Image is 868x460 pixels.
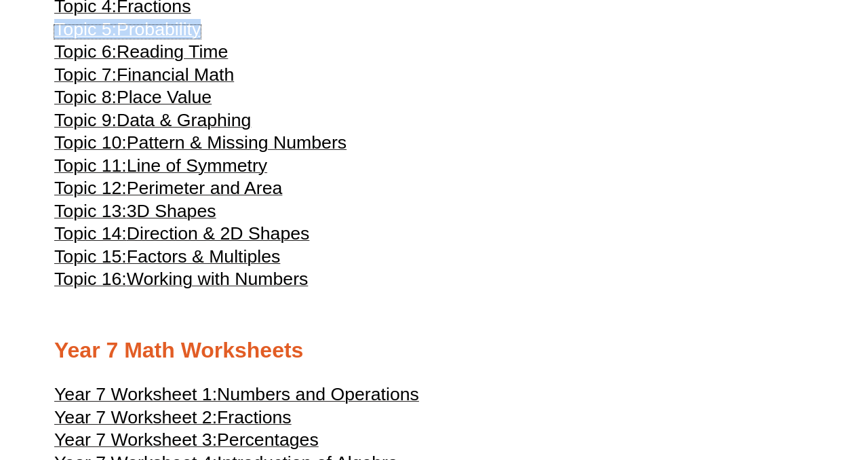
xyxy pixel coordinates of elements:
[54,184,282,197] a: Topic 12:Perimeter and Area
[127,201,216,221] span: 3D Shapes
[54,337,814,365] h2: Year 7 Math Worksheets
[635,307,868,460] iframe: Chat Widget
[217,429,319,450] span: Percentages
[54,2,191,16] a: Topic 4:Fractions
[127,132,347,153] span: Pattern & Missing Numbers
[54,116,251,130] a: Topic 9:Data & Graphing
[117,41,228,62] span: Reading Time
[54,47,228,61] a: Topic 6:Reading Time
[54,178,127,198] span: Topic 12:
[217,407,292,427] span: Fractions
[117,64,234,85] span: Financial Math
[54,19,117,39] span: Topic 5:
[54,223,127,244] span: Topic 14:
[54,246,127,267] span: Topic 15:
[127,269,309,289] span: Working with Numbers
[54,269,127,289] span: Topic 16:
[54,87,117,107] span: Topic 8:
[54,407,217,427] span: Year 7 Worksheet 2:
[54,436,319,449] a: Year 7 Worksheet 3:Percentages
[54,229,309,243] a: Topic 14:Direction & 2D Shapes
[54,132,127,153] span: Topic 10:
[54,413,292,427] a: Year 7 Worksheet 2:Fractions
[54,64,117,85] span: Topic 7:
[54,207,216,221] a: Topic 13:3D Shapes
[54,138,347,152] a: Topic 10:Pattern & Missing Numbers
[54,155,127,176] span: Topic 11:
[117,87,212,107] span: Place Value
[54,93,212,107] a: Topic 8:Place Value
[54,390,419,404] a: Year 7 Worksheet 1:Numbers and Operations
[54,252,280,266] a: Topic 15:Factors & Multiples
[54,25,201,39] a: Topic 5:Probability
[54,275,308,288] a: Topic 16:Working with Numbers
[54,110,117,130] span: Topic 9:
[117,19,201,39] span: Probability
[54,161,267,175] a: Topic 11:Line of Symmetry
[217,384,419,404] span: Numbers and Operations
[54,71,234,84] a: Topic 7:Financial Math
[127,178,283,198] span: Perimeter and Area
[54,429,217,450] span: Year 7 Worksheet 3:
[127,246,281,267] span: Factors & Multiples
[54,384,217,404] span: Year 7 Worksheet 1:
[54,201,127,221] span: Topic 13:
[127,155,267,176] span: Line of Symmetry
[54,41,117,62] span: Topic 6:
[117,110,252,130] span: Data & Graphing
[127,223,310,244] span: Direction & 2D Shapes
